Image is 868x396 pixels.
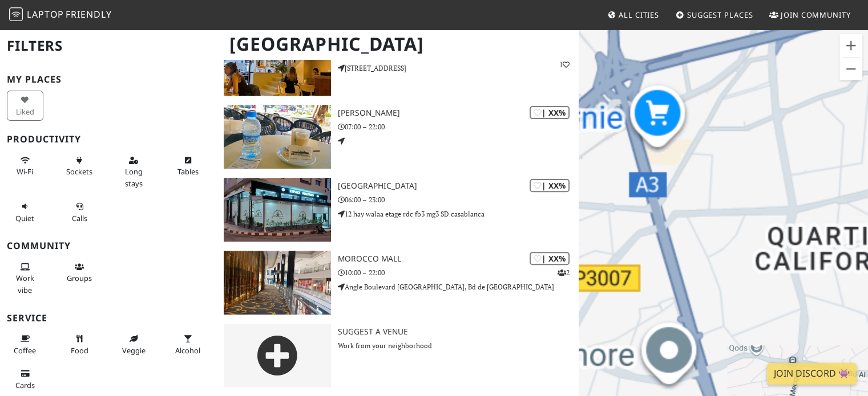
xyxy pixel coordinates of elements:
img: Espace maldives [224,178,330,242]
p: 10:00 – 22:00 [338,267,579,278]
p: Work from your neighborhood [338,340,579,351]
p: Angle Boulevard [GEOGRAPHIC_DATA], Bd de [GEOGRAPHIC_DATA] [338,281,579,292]
img: Morocco Mall [224,251,330,315]
span: Long stays [125,166,143,188]
span: All Cities [619,10,659,20]
span: Alcohol [175,345,200,356]
button: Food [61,329,98,360]
button: Quiet [7,197,43,227]
h3: Community [7,240,210,251]
button: Wi-Fi [7,151,43,181]
div: | XX% [530,252,570,265]
p: 06:00 – 23:00 [338,194,579,205]
span: Veggie [122,345,146,356]
p: 07:00 – 22:00 [338,121,579,132]
div: | XX% [530,179,570,192]
h3: [GEOGRAPHIC_DATA] [338,181,579,191]
div: | XX% [530,106,570,119]
h3: Productivity [7,134,210,145]
h3: [PERSON_NAME] [338,108,579,118]
p: 12 hay walaa etage rdc fb3 mg3 SD casablanca [338,209,579,219]
a: Morocco Mall | XX% 2 Morocco Mall 10:00 – 22:00 Angle Boulevard [GEOGRAPHIC_DATA], Bd de [GEOGRAP... [217,251,579,315]
a: rose de medina | XX% [PERSON_NAME] 07:00 – 22:00 [217,105,579,169]
img: gray-place-d2bdb4477600e061c01bd816cc0f2ef0cfcb1ca9e3ad78868dd16fb2af073a21.png [224,324,330,387]
h3: Service [7,313,210,324]
img: rose de medina [224,105,330,169]
h1: [GEOGRAPHIC_DATA] [220,28,576,60]
img: LaptopFriendly [9,7,23,21]
a: Suggest Places [671,5,758,25]
button: Work vibe [7,258,43,299]
span: Coffee [14,345,36,356]
a: Espace maldives | XX% [GEOGRAPHIC_DATA] 06:00 – 23:00 12 hay walaa etage rdc fb3 mg3 SD casablanca [217,178,579,242]
span: Quiet [15,213,34,223]
button: Alcohol [169,329,206,360]
button: Coffee [7,329,43,360]
span: Video/audio calls [72,213,87,223]
a: All Cities [603,5,664,25]
h3: My Places [7,74,210,85]
button: Zoom in [839,34,862,57]
button: Zoom out [839,58,862,80]
span: Suggest Places [687,10,753,20]
span: Friendly [66,8,111,21]
span: Join Community [781,10,851,20]
span: People working [16,273,34,295]
h2: Filters [7,28,210,63]
span: Laptop [27,8,64,21]
span: Food [71,345,88,356]
button: Long stays [115,151,152,193]
button: Groups [61,258,98,288]
button: Tables [169,151,206,181]
a: Suggest a Venue Work from your neighborhood [217,324,579,387]
p: 2 [558,267,570,278]
span: Credit cards [15,380,35,390]
span: Group tables [67,273,92,283]
button: Calls [61,197,98,227]
h3: Suggest a Venue [338,327,579,337]
span: Power sockets [66,166,92,177]
span: Stable Wi-Fi [17,166,33,177]
button: Veggie [115,329,152,360]
a: Join Community [765,5,855,25]
h3: Morocco Mall [338,254,579,264]
button: Cards [7,364,43,394]
span: Work-friendly tables [177,166,199,177]
button: Sockets [61,151,98,181]
a: LaptopFriendly LaptopFriendly [9,5,112,25]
